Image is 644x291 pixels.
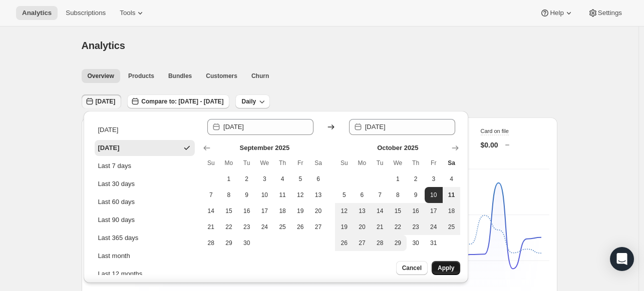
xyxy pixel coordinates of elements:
span: 20 [357,223,367,231]
span: 6 [357,191,367,199]
span: 29 [224,239,234,247]
span: 17 [429,207,439,215]
span: Th [277,159,287,167]
button: Saturday October 25 2025 [443,219,461,235]
button: Monday September 22 2025 [220,219,238,235]
button: Tuesday September 30 2025 [238,235,256,251]
span: Fr [295,159,305,167]
button: Sunday September 14 2025 [202,203,220,219]
span: 1 [393,175,403,183]
button: Settings [582,6,628,20]
button: Monday October 27 2025 [353,235,371,251]
button: Wednesday September 24 2025 [256,219,274,235]
th: Saturday [309,155,328,171]
span: 16 [242,207,252,215]
button: Tools [114,6,151,20]
span: 22 [224,223,234,231]
button: [DATE] [95,122,195,138]
button: Sunday October 19 2025 [335,219,353,235]
span: 18 [277,207,287,215]
span: 2 [242,175,252,183]
th: Monday [220,155,238,171]
span: 31 [429,239,439,247]
span: 21 [206,223,216,231]
button: Tuesday October 21 2025 [371,219,389,235]
button: Friday September 5 2025 [291,171,309,187]
button: Wednesday October 29 2025 [389,235,407,251]
span: Su [339,159,349,167]
span: 18 [447,207,457,215]
button: Daily [235,94,270,108]
span: 7 [206,191,216,199]
button: Compare to: [DATE] - [DATE] [127,94,229,108]
div: [DATE] [98,125,118,135]
span: Cancel [402,264,422,272]
button: Start of range Friday October 10 2025 [425,187,443,203]
button: Thursday October 23 2025 [407,219,425,235]
span: Churn [251,72,269,80]
span: Compare to: [DATE] - [DATE] [141,97,223,105]
span: 25 [277,223,287,231]
button: Show next month, November 2025 [448,141,462,155]
button: [DATE] [82,94,122,108]
button: Thursday October 2 2025 [407,171,425,187]
span: 19 [339,223,349,231]
span: 11 [277,191,287,199]
span: Tu [375,159,385,167]
th: Wednesday [256,155,274,171]
button: Saturday September 6 2025 [309,171,328,187]
span: 27 [357,239,367,247]
button: Thursday September 25 2025 [273,219,291,235]
p: $0.00 [481,140,498,150]
button: Wednesday October 1 2025 [389,171,407,187]
span: Mo [224,159,234,167]
div: [DATE] [98,143,119,153]
span: 20 [313,207,324,215]
th: Thursday [407,155,425,171]
button: Today Saturday October 11 2025 [443,187,461,203]
button: Monday October 6 2025 [353,187,371,203]
button: Show previous month, August 2025 [200,141,214,155]
th: Saturday [443,155,461,171]
button: Wednesday October 22 2025 [389,219,407,235]
span: 2 [411,175,421,183]
div: Last 7 days [98,161,131,171]
button: Tuesday October 14 2025 [371,203,389,219]
button: Monday October 20 2025 [353,219,371,235]
button: Analytics [16,6,58,20]
button: Tuesday September 9 2025 [238,187,256,203]
button: Sunday September 21 2025 [202,219,220,235]
span: 15 [393,207,403,215]
button: Help [534,6,579,20]
div: Last 60 days [98,197,135,207]
span: Customers [206,72,237,80]
span: Help [550,9,563,17]
span: We [393,159,403,167]
button: Monday September 29 2025 [220,235,238,251]
button: Sunday October 26 2025 [335,235,353,251]
span: 10 [429,191,439,199]
span: Fr [429,159,439,167]
span: Bundles [168,72,192,80]
span: 8 [393,191,403,199]
div: Last 30 days [98,179,135,189]
span: 21 [375,223,385,231]
span: [DATE] [96,97,116,105]
button: Last 60 days [95,194,195,210]
span: 24 [260,223,270,231]
span: 23 [242,223,252,231]
button: Wednesday September 10 2025 [256,187,274,203]
button: Last 365 days [95,230,195,246]
span: Analytics [22,9,52,17]
span: Overview [88,72,114,80]
button: Last 12 months [95,266,195,282]
div: Last 12 months [98,269,142,279]
span: Sa [447,159,457,167]
th: Thursday [273,155,291,171]
span: 11 [447,191,457,199]
button: Monday September 1 2025 [220,171,238,187]
button: Monday September 15 2025 [220,203,238,219]
button: Saturday September 27 2025 [309,219,328,235]
button: [DATE] [95,140,195,156]
button: Saturday September 20 2025 [309,203,328,219]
